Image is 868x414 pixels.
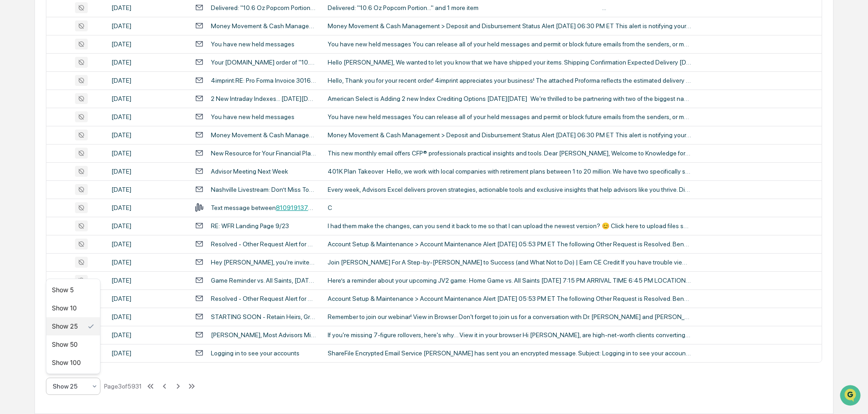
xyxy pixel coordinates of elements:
div: [DATE] [111,186,184,193]
div: Every week, Advisors Excel delivers proven strategies, actionable tools and exclusive insights th... [328,186,691,193]
div: Show 50 [46,335,100,354]
div: 4imprint:RE: Pro Forma Invoice 30160888 [211,77,317,84]
div: [DATE] [111,204,184,211]
div: Account Setup & Maintenance > Account Maintenance Alert [DATE] 05:53 PM ET The following Other Re... [328,295,691,302]
div: [DATE] [111,22,184,30]
div: Remember to join our webinar! View in Browser Don't forget to join us for a conversation with Dr.... [328,313,691,320]
div: [DATE] [111,313,184,320]
div: Delivered: "10.6 Oz Popcorn Portion..." and 1 more item [211,4,317,11]
p: How can we help? [9,77,165,92]
div: [DATE] [111,59,184,66]
div: [DATE] [111,40,184,48]
iframe: Open customer support [839,384,863,409]
div: New Resource for Your Financial Planning Practice [211,150,317,157]
div: Join [PERSON_NAME] For A Step-by-[PERSON_NAME] to Success (and What Not to Do) | Earn CE Credit I... [328,259,691,266]
span: Pylon [90,212,110,219]
div: [DATE] [111,113,184,120]
div: I had them make the changes, can you send it back to me so that I can upload the newest version? ... [328,222,691,229]
div: You have new held messages [211,113,294,120]
div: Nashville Livestream: Don’t Miss Top Advisor Insights! [211,186,317,193]
div: Money Movement & Cash Management > Deposit and Disbursement Status Alert [DATE] 06:30 PM ET This ... [328,22,691,30]
div: You have new held messages You can release all of your held messages and permit or block future e... [328,40,691,48]
span: Attestations [75,173,113,182]
div: Hello [PERSON_NAME], We wanted to let you know that we have shipped your items. Shipping Confirma... [328,59,691,66]
div: Hey [PERSON_NAME], you're invited! The Advisor’s Estate Planning Playbook [211,259,317,266]
div: Resolved - Other Request Alert for Work Item # W167667-11SEP25 [211,295,317,302]
a: 🖐️Preclearance [5,169,62,185]
div: 🖐️ [9,174,16,181]
div: Your [DOMAIN_NAME] order of "10.6 Oz Popcorn Portion..." and 1 more item has shipped! [211,59,317,66]
div: Show 5 [46,281,100,299]
img: 1746055101610-c473b297-6a78-478c-a979-82029cc54cd1 [9,128,25,144]
a: 8109191375 [276,204,313,211]
div: Show 100 [46,354,100,372]
div: [PERSON_NAME], Most Advisors Miss the $1M+ Rollovers [211,331,317,339]
div: ShareFile Encrypted Email Service [PERSON_NAME] has sent you an encrypted message. Subject: Loggi... [328,349,691,357]
div: Advisor Meeting Next Week [211,168,288,175]
div: 🗄️ [66,174,73,181]
div: Resolved - Other Request Alert for Work Item # W167667-11SEP25 [211,240,317,248]
div: Text message between , [PERSON_NAME] [211,204,317,211]
div: Logging in to see your accounts [211,349,299,357]
div: STARTING SOON - Retain Heirs, Grow Your Practice with Dr. [PERSON_NAME] @ 4pm ET [211,313,317,320]
div: Here’s a reminder about your upcoming JV2 game: Home Game vs. All Saints [DATE] 7:15 PM ARRIVAL T... [328,277,691,284]
div: 2 New Intraday Indexes... [DATE][DATE]! [211,95,317,102]
div: [DATE] [111,295,184,302]
div: American Select is Adding 2 new Index Crediting Options [DATE][DATE] We're thrilled to be partner... [328,95,691,102]
div: You have new held messages [211,40,294,48]
div: Page 3 of 5931 [104,383,142,390]
div: Show 10 [46,299,100,317]
a: Powered byPylon [64,212,110,219]
div: Money Movement & Cash Management - Deposit and Disbursement Status Alert [211,22,317,30]
div: [DATE] [111,131,184,139]
div: We're available if you need us! [31,137,115,144]
div: If you're missing 7-figure rollovers, here's why… View it in your browser Hi [PERSON_NAME], are h... [328,331,691,339]
span: Data Lookup [18,190,57,199]
a: 🗄️Attestations [62,169,116,185]
div: Hello, Thank you for your recent order! 4imprint appreciates your business! The attached Proforma... [328,77,691,84]
div: Money Movement & Cash Management > Deposit and Disbursement Status Alert [DATE] 06:30 PM ET This ... [328,131,691,139]
div: Money Movement & Cash Management - Deposit and Disbursement Status Alert [211,131,317,139]
a: 🔎Data Lookup [5,186,61,203]
div: This new monthly email offers CFP® professionals practical insights and tools. Dear [PERSON_NAME]... [328,150,691,157]
span: Preclearance [18,173,59,182]
div: You have new held messages You can release all of your held messages and permit or block future e... [328,113,691,120]
div: [DATE] [111,222,184,229]
button: Start new chat [155,130,165,141]
div: Show 25 [46,317,100,335]
div: Game Reminder vs. All Saints, [DATE] 7:15 PM [211,277,317,284]
div: Account Setup & Maintenance > Account Maintenance Alert [DATE] 05:53 PM ET The following Other Re... [328,240,691,248]
div: 🔎 [9,191,16,198]
div: [DATE] [111,349,184,357]
div: [DATE] [111,77,184,84]
div: [DATE] [111,331,184,339]
div: [DATE] [111,277,184,284]
div: [DATE] [111,150,184,157]
div: [DATE] [111,259,184,266]
img: Greenboard [9,50,27,68]
div: Start new chat [31,128,149,137]
div: RE: WFR Landing Page 9/23 [211,222,289,229]
div: [DATE] [111,168,184,175]
div: [DATE] [111,95,184,102]
div: Delivered: "10.6 Oz Popcorn Portion..." and 1 more item͏ ‌ ­͏ ‌ ­͏ ‌ ­͏ ‌ ­͏ ‌ ­͏ ‌ ­͏ ‌ ­͏ ‌ ­͏ ... [328,4,691,11]
div: [DATE] [111,4,184,11]
div: C [328,204,691,211]
div: [DATE] [111,240,184,248]
div: 401K Plan Takeover Hello, we work with local companies with retirement plans between 1 to 20 mill... [328,168,691,175]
